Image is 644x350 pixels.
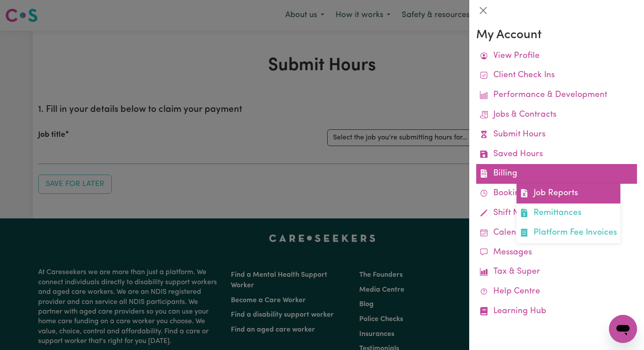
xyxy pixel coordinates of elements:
a: Help Centre [476,282,637,302]
a: BillingJob ReportsRemittancesPlatform Fee Invoices [476,164,637,184]
a: Bookings [476,184,637,204]
iframe: Button to launch messaging window [609,315,637,343]
a: Job Reports [517,184,620,204]
a: Messages [476,243,637,263]
a: Learning Hub [476,302,637,321]
a: Calendar [476,223,637,243]
a: Jobs & Contracts [476,105,637,125]
a: Remittances [517,204,620,223]
button: Close [476,4,490,18]
a: Performance & Development [476,86,637,105]
h3: My Account [476,28,637,43]
a: Saved Hours [476,145,637,164]
a: Shift Notes [476,204,637,223]
a: Submit Hours [476,125,637,145]
a: Platform Fee Invoices [517,223,620,243]
a: Tax & Super [476,262,637,282]
a: Client Check Ins [476,66,637,86]
a: View Profile [476,46,637,66]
